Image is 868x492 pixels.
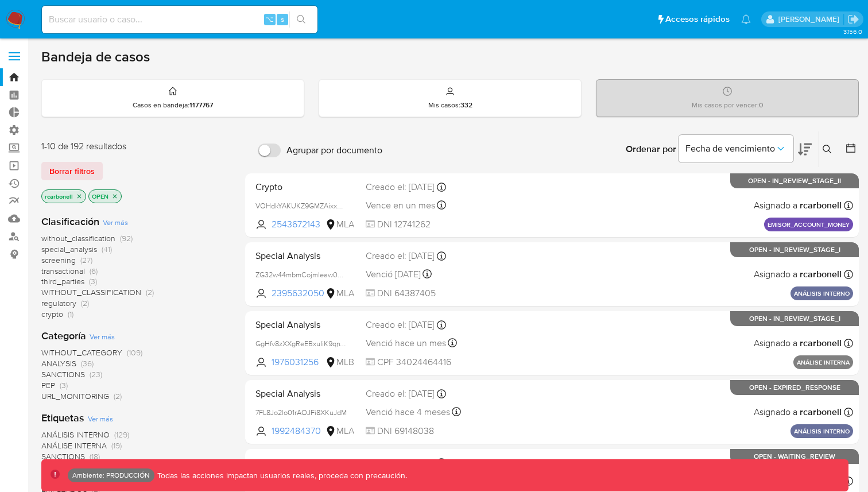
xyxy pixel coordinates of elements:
[281,14,284,25] span: s
[154,470,407,481] p: Todas las acciones impactan usuarios reales, proceda con precaución.
[42,12,317,27] input: Buscar usuario o caso...
[72,473,150,478] p: Ambiente: PRODUCCIÓN
[665,13,730,25] span: Accesos rápidos
[847,13,859,25] a: Salir
[778,14,843,25] p: ramiro.carbonell@mercadolibre.com.co
[289,11,313,28] button: search-icon
[265,14,274,25] span: ⌥
[741,14,751,24] a: Notificaciones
